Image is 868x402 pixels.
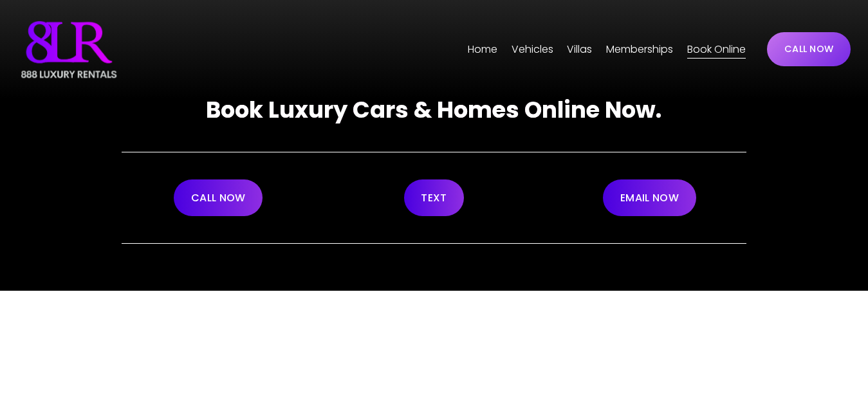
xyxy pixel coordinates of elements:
[468,39,497,60] a: Home
[17,17,120,82] img: Luxury Car &amp; Home Rentals For Every Occasion
[404,179,465,216] a: TEXT
[206,94,661,125] strong: Book Luxury Cars & Homes Online Now.
[606,39,673,60] a: Memberships
[687,39,746,60] a: Book Online
[767,32,851,66] a: CALL NOW
[603,179,696,216] a: EMAIL NOW
[567,39,592,60] a: folder dropdown
[174,179,263,216] a: CALL NOW
[512,39,553,60] a: folder dropdown
[512,41,553,59] span: Vehicles
[567,41,592,59] span: Villas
